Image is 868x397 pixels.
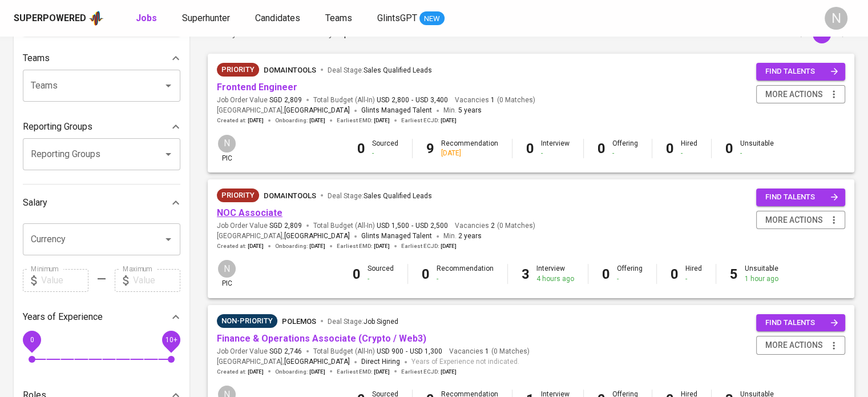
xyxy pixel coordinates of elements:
[740,139,774,158] div: Unsuitable
[284,231,350,242] span: [GEOGRAPHIC_DATA]
[401,368,457,376] span: Earliest ECJD :
[23,120,92,134] p: Reporting Groups
[364,192,432,200] span: Sales Qualified Leads
[666,141,674,157] b: 0
[217,82,297,93] a: Frontend Engineer
[217,207,282,218] a: NOC Associate
[671,266,679,282] b: 0
[489,221,495,231] span: 2
[522,266,530,282] b: 3
[765,213,823,227] span: more actions
[328,66,432,74] span: Deal Stage :
[160,146,176,162] button: Open
[401,117,457,125] span: Earliest ECJD :
[406,347,407,356] span: -
[14,10,104,27] a: Superpoweredapp logo
[309,368,325,376] span: [DATE]
[217,189,259,202] div: New Job received from Demand Team, Client Priority
[374,117,390,125] span: [DATE]
[541,149,570,158] div: -
[309,117,325,125] span: [DATE]
[248,368,264,376] span: [DATE]
[217,333,426,344] a: Finance & Operations Associate (Crypto / Web3)
[756,189,845,206] button: find talents
[217,368,264,376] span: Created at :
[612,139,638,158] div: Offering
[23,47,180,70] div: Teams
[377,95,409,105] span: USD 2,800
[337,117,390,125] span: Earliest EMD :
[415,221,448,231] span: USD 2,500
[368,264,394,283] div: Sourced
[217,259,237,279] div: N
[441,117,457,125] span: [DATE]
[441,149,498,158] div: [DATE]
[617,274,643,284] div: -
[756,85,845,104] button: more actions
[275,117,325,125] span: Onboarding :
[372,139,398,158] div: Sourced
[217,134,237,154] div: N
[337,242,390,250] span: Earliest EMD :
[313,221,448,231] span: Total Budget (All-In)
[441,368,457,376] span: [DATE]
[264,191,316,200] span: DomainTools
[217,64,259,75] span: Priority
[23,191,180,214] div: Salary
[41,269,88,292] input: Value
[455,221,535,231] span: Vacancies ( 0 Matches )
[133,269,180,292] input: Value
[617,264,643,283] div: Offering
[745,274,778,284] div: 1 hour ago
[182,11,232,26] a: Superhunter
[313,347,442,356] span: Total Budget (All-In)
[526,141,534,157] b: 0
[685,274,702,284] div: -
[23,51,50,65] p: Teams
[441,139,498,158] div: Recommendation
[136,11,159,26] a: Jobs
[30,335,34,343] span: 0
[284,105,350,117] span: [GEOGRAPHIC_DATA]
[765,316,838,330] span: find talents
[443,232,482,240] span: Min.
[328,318,398,326] span: Deal Stage :
[275,242,325,250] span: Onboarding :
[160,78,176,94] button: Open
[725,141,733,157] b: 0
[765,87,823,102] span: more actions
[14,12,86,25] div: Superpowered
[377,11,445,26] a: GlintsGPT NEW
[269,347,302,356] span: SGD 2,746
[248,117,264,125] span: [DATE]
[681,139,697,158] div: Hired
[255,11,302,26] a: Candidates
[411,95,413,105] span: -
[269,95,302,105] span: SGD 2,809
[357,141,365,157] b: 0
[217,259,237,288] div: pic
[541,139,570,158] div: Interview
[309,242,325,250] span: [DATE]
[217,315,277,327] span: Non-Priority
[364,66,432,74] span: Sales Qualified Leads
[681,149,697,158] div: -
[756,63,845,81] button: find talents
[765,65,838,78] span: find talents
[458,232,482,240] span: 2 years
[160,231,176,247] button: Open
[602,266,610,282] b: 0
[765,191,838,204] span: find talents
[411,356,519,368] span: Years of Experience not indicated.
[217,134,237,163] div: pic
[419,13,445,25] span: NEW
[449,347,530,356] span: Vacancies ( 0 Matches )
[489,95,495,105] span: 1
[361,358,400,366] span: Direct Hiring
[426,141,434,157] b: 9
[182,13,230,23] span: Superhunter
[284,356,350,368] span: [GEOGRAPHIC_DATA]
[410,347,442,356] span: USD 1,300
[136,13,157,23] b: Jobs
[422,266,430,282] b: 0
